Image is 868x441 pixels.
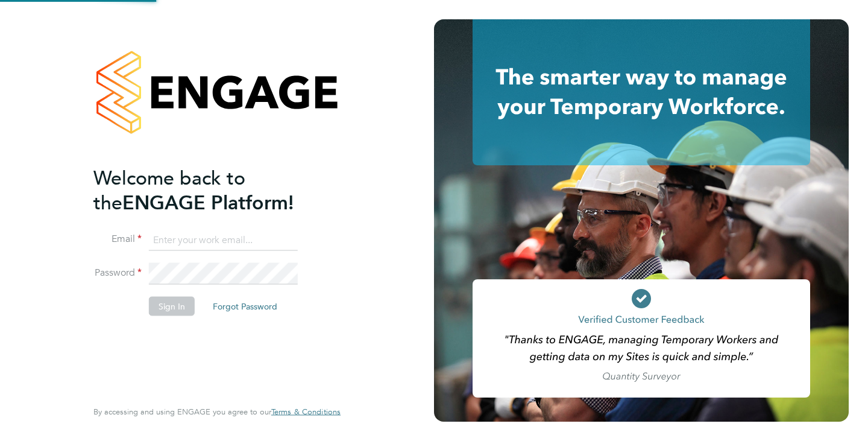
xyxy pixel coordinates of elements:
button: Sign In [149,297,195,316]
span: Terms & Conditions [271,407,341,417]
h2: ENGAGE Platform! [93,165,329,215]
label: Email [93,233,142,246]
a: Terms & Conditions [271,407,341,417]
label: Password [93,267,142,279]
span: Welcome back to the [93,166,245,214]
span: By accessing and using ENGAGE you agree to our [93,407,341,417]
input: Enter your work email... [149,229,298,251]
button: Forgot Password [203,297,287,316]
